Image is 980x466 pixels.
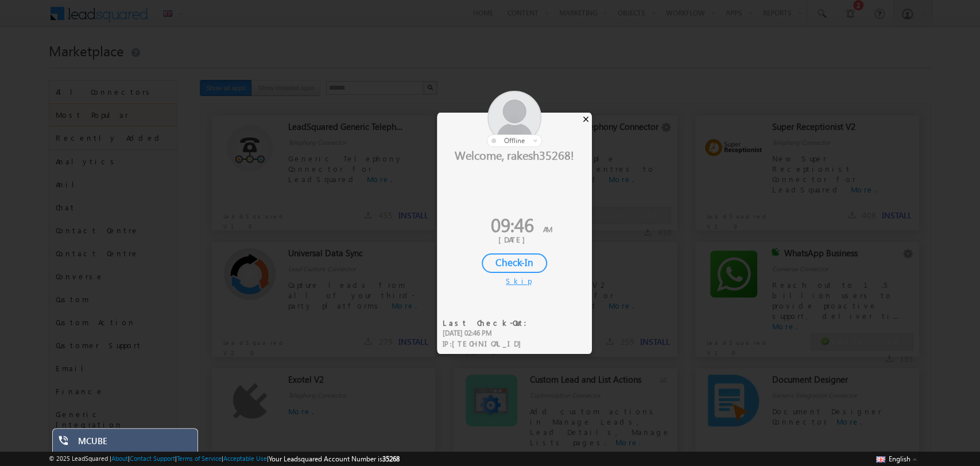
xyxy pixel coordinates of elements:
[443,318,534,328] div: Last Check-Out:
[223,455,267,462] a: Acceptable Use
[177,455,222,462] a: Terms of Service
[446,234,583,245] div: [DATE]
[382,455,400,463] span: 35268
[78,436,189,452] div: MCUBE
[49,453,400,464] span: © 2025 LeadSquared | | | | |
[111,455,128,462] a: About
[482,253,547,273] div: Check-In
[130,455,175,462] a: Contact Support
[504,136,525,145] span: offline
[452,338,527,348] span: [TECHNICAL_ID]
[873,452,919,465] button: English
[506,276,523,286] div: Skip
[491,211,534,237] span: 09:46
[437,147,592,162] div: Welcome, rakesh35268!
[443,338,534,349] div: IP :
[269,455,400,463] span: Your Leadsquared Account Number is
[543,224,552,234] span: AM
[580,113,592,125] div: ×
[443,328,534,338] div: [DATE] 02:46 PM
[888,455,910,463] span: English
